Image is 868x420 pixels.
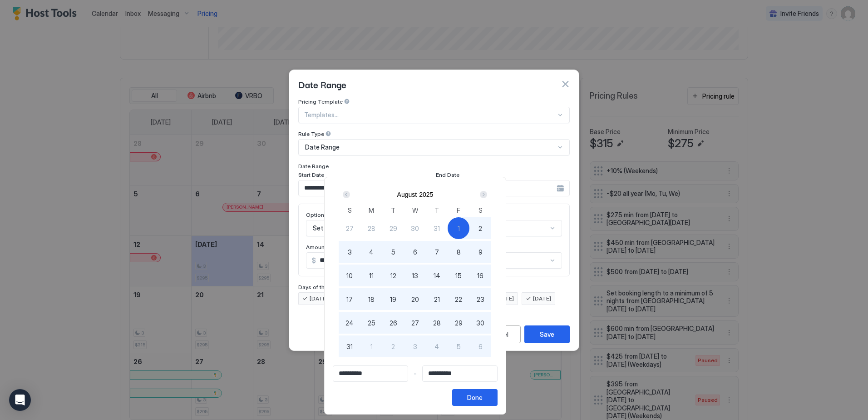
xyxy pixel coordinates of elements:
[346,295,353,304] span: 17
[433,318,441,328] span: 28
[397,191,417,198] button: August
[478,247,483,257] span: 9
[382,312,404,334] button: 26
[404,265,426,286] button: 13
[346,271,353,280] span: 10
[448,265,469,286] button: 15
[348,205,352,215] span: S
[404,335,426,357] button: 3
[412,271,418,280] span: 13
[390,295,396,304] span: 19
[426,217,448,239] button: 31
[458,224,460,233] span: 1
[469,241,491,263] button: 9
[477,271,483,280] span: 16
[368,318,375,328] span: 25
[469,288,491,310] button: 23
[426,312,448,334] button: 28
[411,295,419,304] span: 20
[360,217,382,239] button: 28
[434,205,439,215] span: T
[360,241,382,263] button: 4
[476,318,484,328] span: 30
[469,265,491,286] button: 16
[477,295,484,304] span: 23
[333,366,408,381] input: Input Field
[339,217,360,239] button: 27
[478,205,483,215] span: S
[457,342,461,351] span: 5
[457,205,460,215] span: F
[448,312,469,334] button: 29
[426,288,448,310] button: 21
[382,217,404,239] button: 29
[346,224,354,233] span: 27
[391,247,395,257] span: 5
[413,342,417,351] span: 3
[346,342,353,351] span: 31
[434,224,440,233] span: 31
[339,312,360,334] button: 24
[426,241,448,263] button: 7
[455,271,462,280] span: 15
[368,295,375,304] span: 18
[411,224,419,233] span: 30
[412,205,418,215] span: W
[382,288,404,310] button: 19
[360,288,382,310] button: 18
[435,247,439,257] span: 7
[360,312,382,334] button: 25
[455,318,463,328] span: 29
[345,318,354,328] span: 24
[469,335,491,357] button: 6
[369,271,374,280] span: 11
[369,205,374,215] span: M
[404,312,426,334] button: 27
[390,224,397,233] span: 29
[423,366,497,381] input: Input Field
[426,265,448,286] button: 14
[419,191,433,198] button: 2025
[469,312,491,334] button: 30
[382,265,404,286] button: 12
[426,335,448,357] button: 4
[434,271,440,280] span: 14
[368,224,375,233] span: 28
[339,265,360,286] button: 10
[360,335,382,357] button: 1
[452,389,498,406] button: Done
[448,241,469,263] button: 8
[478,342,483,351] span: 6
[404,241,426,263] button: 6
[467,393,483,402] div: Done
[434,295,440,304] span: 21
[448,288,469,310] button: 22
[448,335,469,357] button: 5
[348,247,352,257] span: 3
[382,335,404,357] button: 2
[457,247,461,257] span: 8
[391,205,395,215] span: T
[339,335,360,357] button: 31
[390,271,396,280] span: 12
[411,318,419,328] span: 27
[413,247,417,257] span: 6
[382,241,404,263] button: 5
[369,247,374,257] span: 4
[478,224,482,233] span: 2
[469,217,491,239] button: 2
[477,189,489,200] button: Next
[414,370,417,378] span: -
[448,217,469,239] button: 1
[360,265,382,286] button: 11
[341,189,353,200] button: Prev
[390,318,397,328] span: 26
[370,342,373,351] span: 1
[339,288,360,310] button: 17
[455,295,462,304] span: 22
[9,389,31,411] div: Open Intercom Messenger
[404,288,426,310] button: 20
[391,342,395,351] span: 2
